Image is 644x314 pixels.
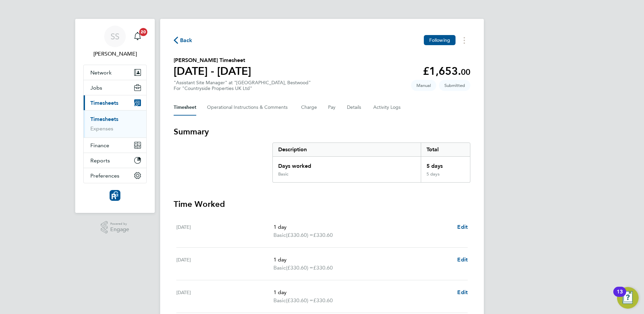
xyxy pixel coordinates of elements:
[174,199,470,210] h3: Time Worked
[84,65,146,80] button: Network
[90,172,119,179] span: Preferences
[110,190,120,201] img: resourcinggroup-logo-retina.png
[90,85,102,91] span: Jobs
[423,65,470,77] app-decimal: £1,653.
[439,80,470,91] span: This timesheet is Submitted.
[176,256,273,272] div: [DATE]
[421,171,470,182] div: 5 days
[421,157,470,171] div: 5 days
[273,296,286,305] span: Basic
[347,99,362,116] button: Details
[313,232,333,238] span: £330.60
[273,256,452,264] p: 1 day
[286,232,313,238] span: (£330.60) =
[457,256,468,264] a: Edit
[84,138,146,153] button: Finance
[328,99,336,116] button: Pay
[174,64,251,78] h1: [DATE] - [DATE]
[429,37,450,43] span: Following
[286,264,313,271] span: (£330.60) =
[207,99,290,116] button: Operational Instructions & Comments
[90,100,118,106] span: Timesheets
[84,95,146,110] button: Timesheets
[174,36,193,44] button: Back
[75,19,155,213] nav: Main navigation
[273,288,452,296] p: 1 day
[84,110,146,137] div: Timesheets
[457,256,468,263] span: Edit
[457,224,468,230] span: Edit
[313,297,333,304] span: £330.60
[458,35,470,45] button: Timesheets Menu
[110,221,129,227] span: Powered by
[286,297,313,304] span: (£330.60) =
[83,50,147,58] span: Sasha Steeples
[421,143,470,156] div: Total
[617,287,639,309] button: Open Resource Center, 13 new notifications
[90,69,112,76] span: Network
[457,223,468,231] a: Edit
[278,171,288,177] div: Basic
[83,190,147,201] a: Go to home page
[617,292,623,301] div: 13
[111,32,119,41] span: SS
[272,143,470,183] div: Summary
[424,35,456,45] button: Following
[313,264,333,271] span: £330.60
[174,80,311,91] div: "Assistant Site Manager" at "[GEOGRAPHIC_DATA], Bestwood"
[174,86,311,91] div: For "Countryside Properties UK Ltd"
[273,143,421,156] div: Description
[174,126,470,137] h3: Summary
[461,67,470,77] span: 00
[273,231,286,239] span: Basic
[90,142,109,149] span: Finance
[84,153,146,168] button: Reports
[84,80,146,95] button: Jobs
[457,288,468,296] a: Edit
[90,116,118,122] a: Timesheets
[176,223,273,239] div: [DATE]
[411,80,436,91] span: This timesheet was manually created.
[301,99,317,116] button: Charge
[131,26,144,47] a: 20
[174,99,196,116] button: Timesheet
[90,125,113,132] a: Expenses
[176,288,273,305] div: [DATE]
[83,26,147,58] a: SS[PERSON_NAME]
[273,157,421,171] div: Days worked
[273,223,452,231] p: 1 day
[174,56,251,64] h2: [PERSON_NAME] Timesheet
[90,157,110,164] span: Reports
[373,99,402,116] button: Activity Logs
[457,289,468,295] span: Edit
[273,264,286,272] span: Basic
[101,221,129,234] a: Powered byEngage
[180,36,193,44] span: Back
[139,28,147,36] span: 20
[84,168,146,183] button: Preferences
[110,227,129,232] span: Engage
